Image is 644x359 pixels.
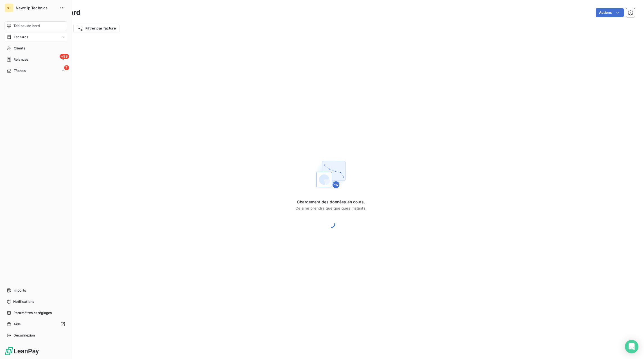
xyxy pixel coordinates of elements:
span: Relances [13,57,28,62]
span: Notifications [13,299,34,304]
img: First time [313,156,349,192]
span: Déconnexion [13,333,35,338]
span: Imports [13,288,26,293]
img: Logo LeanPay [4,347,39,356]
span: Chargement des données en cours. [295,199,367,205]
span: 7 [64,65,69,70]
span: Clients [14,46,25,51]
div: Open Intercom Messenger [625,340,638,353]
span: Tableau de bord [13,23,40,28]
div: NT [4,3,13,12]
button: Filtrer par facture [73,24,119,33]
span: Paramètres et réglages [13,310,52,315]
button: Actions [596,8,624,17]
span: Cela ne prendra que quelques instants. [295,206,367,210]
span: Newclip Technics [16,6,56,10]
a: Aide [4,320,67,329]
span: +99 [60,54,69,59]
span: Tâches [14,68,26,73]
span: Factures [14,35,28,40]
span: Aide [13,322,21,327]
